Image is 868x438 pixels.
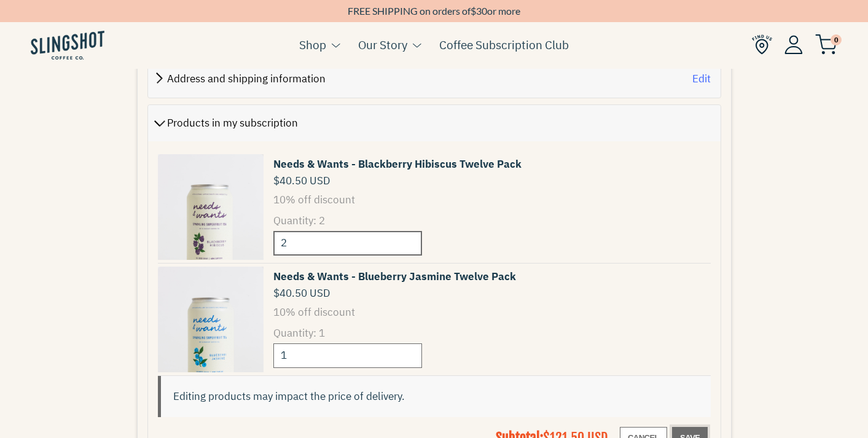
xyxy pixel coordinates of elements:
div: $40.50 USD [268,264,711,375]
div: Address and shipping informationEdit [148,61,721,97]
div: $40.50 USD [268,151,711,263]
span: Address and shipping information [167,72,326,85]
a: Line item image [158,154,264,260]
a: Line item image [158,267,264,372]
span: Products in my subscription [167,116,298,130]
img: Account [784,35,803,54]
p: 10% off discount [273,302,706,323]
img: Find Us [752,34,772,55]
span: 30 [476,5,487,17]
a: Our Story [358,36,407,54]
p: 10% off discount [273,189,706,210]
a: Coffee Subscription Club [439,36,569,54]
img: cart [815,34,837,55]
div: Editing products may impact the price of delivery. [158,376,711,417]
button: Edit [692,71,711,87]
p: Quantity: 1 [273,323,706,343]
div: Products in my subscription [148,105,721,141]
span: Needs & Wants - Blueberry Jasmine Twelve Pack [273,268,706,285]
span: 0 [831,34,842,45]
a: Shop [299,36,326,54]
span: Needs & Wants - Blackberry Hibiscus Twelve Pack [273,156,706,173]
p: Quantity: 2 [273,210,706,231]
span: $ [471,5,476,17]
a: 0 [815,37,837,52]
